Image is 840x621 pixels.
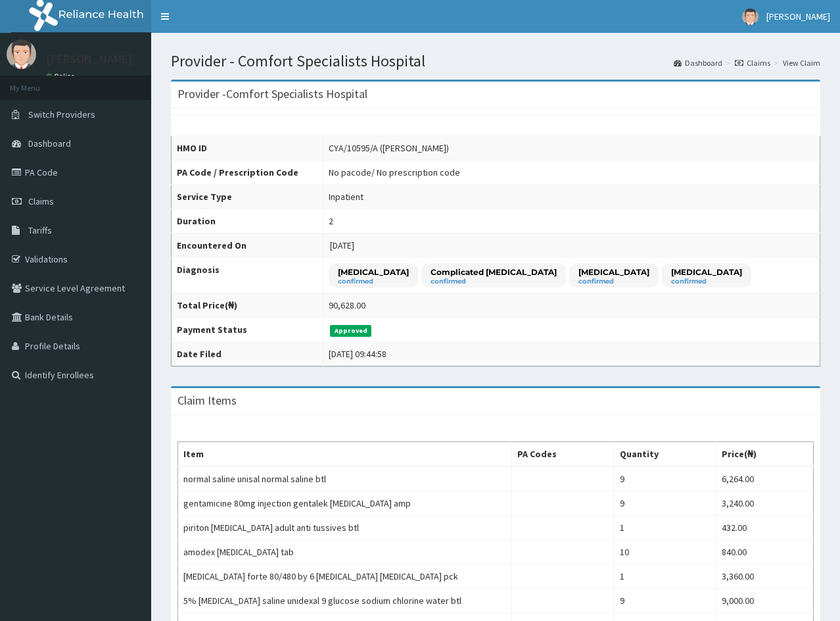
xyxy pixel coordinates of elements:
td: normal saline unisal normal saline btl [178,466,512,491]
td: 10 [615,540,716,564]
span: Switch Providers [28,109,95,120]
div: 90,628.00 [329,299,365,312]
span: Claims [28,195,54,207]
th: Price(₦) [716,442,813,467]
small: confirmed [671,278,742,285]
td: piriton [MEDICAL_DATA] adult anti tussives btl [178,516,512,540]
a: View Claim [783,57,820,68]
th: Date Filed [172,342,323,366]
td: 9 [615,589,716,613]
th: Duration [172,209,323,234]
h3: Provider - Comfort Specialists Hospital [177,88,367,100]
h3: Claim Items [177,395,237,407]
td: amodex [MEDICAL_DATA] tab [178,540,512,564]
a: Online [46,72,78,81]
td: 9 [615,466,716,491]
div: Inpatient [329,190,363,203]
td: 9,000.00 [716,589,813,613]
a: Claims [735,57,770,68]
td: 6,264.00 [716,466,813,491]
p: [PERSON_NAME] [46,53,132,65]
span: [PERSON_NAME] [766,11,830,22]
img: User Image [7,39,36,69]
span: [DATE] [330,239,354,251]
td: 9 [615,491,716,516]
td: gentamicine 80mg injection gentalek [MEDICAL_DATA] amp [178,491,512,516]
div: [DATE] 09:44:58 [329,347,386,360]
span: Approved [330,325,371,337]
td: [MEDICAL_DATA] forte 80/480 by 6 [MEDICAL_DATA] [MEDICAL_DATA] pck [178,564,512,589]
td: 5% [MEDICAL_DATA] saline unidexal 9 glucose sodium chlorine water btl [178,589,512,613]
td: 840.00 [716,540,813,564]
div: 2 [329,214,333,228]
th: Diagnosis [172,258,323,293]
th: Payment Status [172,318,323,342]
small: confirmed [578,278,649,285]
td: 1 [615,516,716,540]
p: [MEDICAL_DATA] [671,266,742,278]
th: Service Type [172,185,323,209]
a: Dashboard [674,57,722,68]
span: Dashboard [28,137,71,149]
p: [MEDICAL_DATA] [338,266,409,278]
td: 432.00 [716,516,813,540]
div: CYA/10595/A ([PERSON_NAME]) [329,141,449,155]
td: 3,240.00 [716,491,813,516]
small: confirmed [338,278,409,285]
th: PA Code / Prescription Code [172,161,323,185]
span: Tariffs [28,224,52,236]
th: Quantity [615,442,716,467]
td: 1 [615,564,716,589]
h1: Provider - Comfort Specialists Hospital [171,53,820,70]
td: 3,360.00 [716,564,813,589]
img: User Image [742,9,758,25]
div: No pacode / No prescription code [329,166,460,179]
th: Encountered On [172,234,323,258]
th: PA Codes [511,442,614,467]
p: Complicated [MEDICAL_DATA] [431,266,557,278]
p: [MEDICAL_DATA] [578,266,649,278]
th: HMO ID [172,136,323,161]
th: Item [178,442,512,467]
th: Total Price(₦) [172,293,323,318]
small: confirmed [431,278,557,285]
